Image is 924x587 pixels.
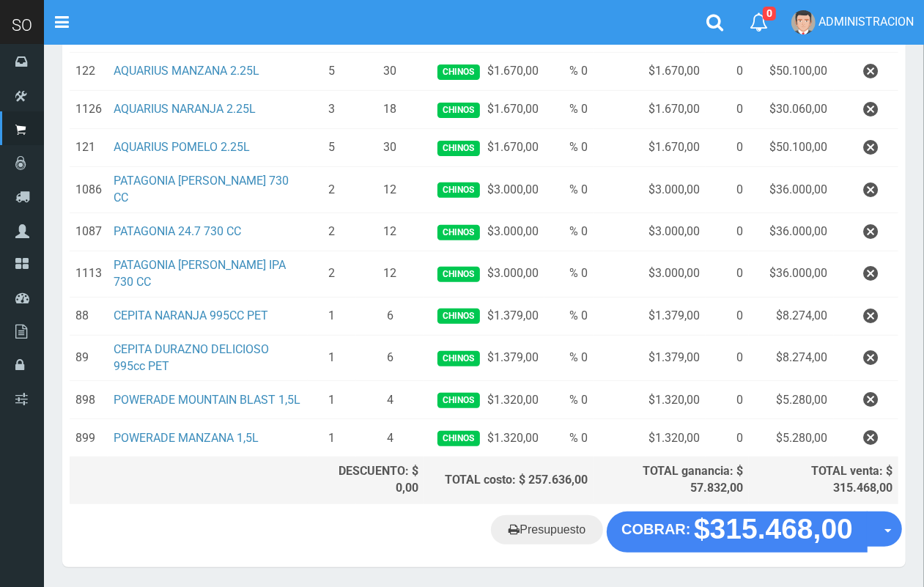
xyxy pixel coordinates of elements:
td: % 0 [544,419,594,457]
td: 122 [70,53,108,91]
td: $1.379,00 [594,335,706,381]
td: $8.274,00 [749,335,833,381]
span: Chinos [437,182,479,198]
td: 898 [70,381,108,419]
td: 2 [308,167,356,213]
td: $1.670,00 [594,129,706,167]
td: $1.670,00 [594,91,706,129]
span: Chinos [437,431,479,446]
td: $1.670,00 [424,129,544,167]
a: PATAGONIA 24.7 730 CC [114,224,241,238]
span: Chinos [437,103,479,118]
td: 6 [356,297,424,335]
span: Chinos [437,225,479,240]
td: 4 [356,381,424,419]
td: 4 [356,419,424,457]
td: % 0 [544,381,594,419]
td: $1.670,00 [424,53,544,91]
a: AQUARIUS POMELO 2.25L [114,140,250,154]
td: $1.670,00 [424,91,544,129]
a: POWERADE MOUNTAIN BLAST 1,5L [114,393,300,407]
td: 89 [70,335,108,381]
span: ADMINISTRACION [818,15,914,29]
span: Chinos [437,393,479,408]
td: 1113 [70,251,108,298]
td: $36.000,00 [749,213,833,251]
td: 18 [356,91,424,129]
span: Chinos [437,141,479,156]
td: 1 [308,297,356,335]
td: 3 [308,91,356,129]
span: 0 [763,7,776,21]
td: 5 [308,53,356,91]
a: PATAGONIA [PERSON_NAME] IPA 730 CC [114,258,286,289]
a: Presupuesto [491,515,603,544]
td: 0 [706,129,749,167]
strong: COBRAR: [621,521,690,537]
div: DESCUENTO: $ 0,00 [314,463,419,497]
span: Chinos [437,267,479,282]
td: $3.000,00 [424,213,544,251]
td: 2 [308,251,356,298]
td: $1.379,00 [424,335,544,381]
td: 1087 [70,213,108,251]
td: 1086 [70,167,108,213]
td: 12 [356,167,424,213]
td: $1.320,00 [424,381,544,419]
td: 0 [706,167,749,213]
td: 0 [706,381,749,419]
td: 12 [356,251,424,298]
a: PATAGONIA [PERSON_NAME] 730 CC [114,174,289,204]
td: 1126 [70,91,108,129]
td: % 0 [544,91,594,129]
td: 899 [70,419,108,457]
td: 0 [706,91,749,129]
a: AQUARIUS MANZANA 2.25L [114,64,259,78]
td: % 0 [544,129,594,167]
td: $1.320,00 [594,381,706,419]
td: % 0 [544,251,594,298]
td: 0 [706,251,749,298]
td: 88 [70,297,108,335]
td: $3.000,00 [424,167,544,213]
td: $8.274,00 [749,297,833,335]
td: 2 [308,213,356,251]
td: $50.100,00 [749,53,833,91]
td: 5 [308,129,356,167]
a: CEPITA DURAZNO DELICIOSO 995cc PET [114,342,269,373]
td: % 0 [544,335,594,381]
td: $1.320,00 [424,419,544,457]
a: AQUARIUS NARANJA 2.25L [114,102,256,116]
td: 121 [70,129,108,167]
span: Chinos [437,351,479,366]
td: % 0 [544,213,594,251]
td: $1.379,00 [424,297,544,335]
td: $3.000,00 [594,251,706,298]
td: 0 [706,419,749,457]
div: TOTAL venta: $ 315.468,00 [755,463,892,497]
td: $36.000,00 [749,167,833,213]
img: User Image [791,10,816,34]
td: $1.320,00 [594,419,706,457]
td: $36.000,00 [749,251,833,298]
td: $1.670,00 [594,53,706,91]
a: POWERADE MANZANA 1,5L [114,431,259,445]
td: 30 [356,129,424,167]
td: 0 [706,213,749,251]
td: $1.379,00 [594,297,706,335]
div: TOTAL ganancia: $ 57.832,00 [599,463,743,497]
td: 12 [356,213,424,251]
td: % 0 [544,297,594,335]
td: 0 [706,297,749,335]
td: $3.000,00 [424,251,544,298]
td: 0 [706,53,749,91]
strong: $315.468,00 [694,513,853,544]
td: $5.280,00 [749,381,833,419]
td: $3.000,00 [594,213,706,251]
td: 6 [356,335,424,381]
button: COBRAR: $315.468,00 [607,512,868,553]
td: 1 [308,335,356,381]
td: % 0 [544,53,594,91]
span: Chinos [437,309,479,324]
td: 0 [706,335,749,381]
